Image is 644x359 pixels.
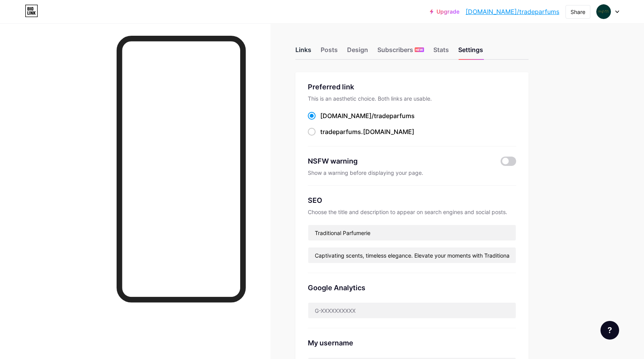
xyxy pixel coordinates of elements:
input: Description (max 160 chars) [308,247,516,263]
div: Preferred link [308,82,516,92]
div: NSFW warning [308,156,489,166]
div: [DOMAIN_NAME]/ [320,111,415,120]
img: tradeparfums [596,4,611,19]
a: Upgrade [430,9,459,15]
div: SEO [308,195,516,206]
span: NEW [415,47,423,52]
div: Choose the title and description to appear on search engines and social posts. [308,209,516,215]
div: Show a warning before displaying your page. [308,169,516,176]
div: Links [295,45,311,59]
div: Share [571,8,585,16]
div: Settings [458,45,483,59]
input: G-XXXXXXXXXX [308,303,516,318]
div: .[DOMAIN_NAME] [320,127,414,136]
div: Google Analytics [308,282,516,293]
div: Stats [433,45,449,59]
div: Design [347,45,368,59]
a: [DOMAIN_NAME]/tradeparfums [466,7,559,16]
div: My username [308,338,516,348]
input: Title [308,225,516,240]
span: tradeparfums [320,128,361,136]
span: tradeparfums [374,112,415,120]
div: Posts [321,45,338,59]
div: Subscribers [377,45,424,59]
div: This is an aesthetic choice. Both links are usable. [308,95,516,102]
